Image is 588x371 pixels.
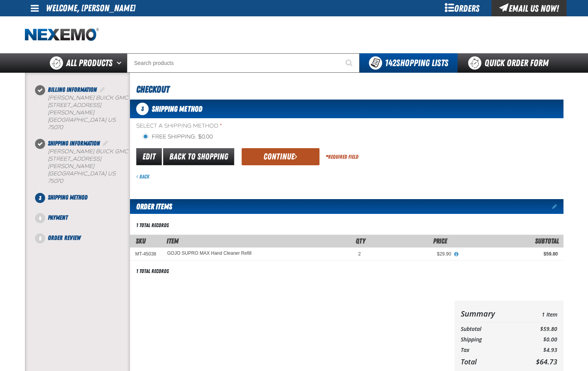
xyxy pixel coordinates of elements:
span: Checkout [136,84,169,95]
input: Search [127,53,360,73]
span: [STREET_ADDRESS] [48,102,101,108]
a: Back to Shopping [163,148,234,165]
span: [PERSON_NAME] [48,109,94,116]
a: Edit [136,148,162,165]
li: Order Review. Step 5 of 5. Not Completed [40,233,130,243]
bdo: 75070 [48,124,63,131]
a: Home [25,28,99,42]
bdo: 75070 [48,178,63,184]
span: Shipping Information [48,140,100,147]
span: US [108,170,116,177]
th: Shipping [461,334,520,345]
a: SKU [136,237,146,245]
span: Billing Information [48,86,97,93]
h2: Order Items [130,199,172,214]
span: Price [433,237,447,245]
li: Shipping Information. Step 2 of 5. Completed [40,139,130,192]
span: Subtotal [535,237,559,245]
td: 1 Item [520,307,557,320]
span: Item [167,237,179,245]
span: $64.73 [536,357,557,366]
span: 3 [136,103,149,115]
button: Continue [242,148,319,165]
td: $59.80 [520,324,557,334]
span: [GEOGRAPHIC_DATA] [48,117,106,123]
img: Nexemo logo [25,28,99,42]
td: $0.00 [520,334,557,345]
li: Payment. Step 4 of 5. Not Completed [40,213,130,233]
span: Payment [48,214,68,221]
span: [PERSON_NAME] [48,163,94,170]
a: Edit Billing Information [98,86,106,93]
a: GOJO SUPRO MAX Hand Cleaner Refill [167,251,252,256]
nav: Checkout steps. Current step is Shipping Method. Step 3 of 5 [34,85,130,243]
button: Open All Products pages [114,53,127,73]
span: Order Review [48,234,81,241]
td: $4.93 [520,345,557,355]
div: Required Field [326,153,358,161]
span: US [108,117,116,123]
div: 1 total records [136,222,169,229]
th: Summary [461,307,520,320]
div: $59.80 [462,251,558,257]
strong: 142 [385,58,396,68]
th: Total [461,355,520,368]
div: 1 total records [136,268,169,275]
a: Edit Shipping Information [102,140,109,147]
button: Start Searching [340,53,360,73]
a: Edit items [552,204,563,209]
button: View All Prices for GOJO SUPRO MAX Hand Cleaner Refill [451,251,461,258]
span: [GEOGRAPHIC_DATA] [48,170,106,177]
div: $29.90 [372,251,451,257]
span: All Products [66,56,112,70]
th: Subtotal [461,324,520,334]
span: Shipping Method [48,194,88,201]
span: 4 [35,213,45,223]
li: Shipping Method. Step 3 of 5. Not Completed [40,193,130,213]
span: Select a Shipping Method [136,122,563,130]
a: Back [136,173,149,180]
li: Billing Information. Step 1 of 5. Completed [40,85,130,139]
label: Free Shipping: $0.00 [142,133,213,141]
span: 3 [35,193,45,203]
button: You have 142 Shopping Lists. Open to view details [360,53,458,73]
span: 2 [358,251,361,257]
span: Qty [356,237,365,245]
span: 5 [35,233,45,243]
span: [STREET_ADDRESS] [48,156,101,162]
a: Quick Order Form [458,53,563,73]
td: MT-45038 [130,247,162,260]
span: Shipping Method [152,104,202,114]
span: [PERSON_NAME] Buick GMC [48,148,128,155]
span: Shopping Lists [385,58,448,68]
span: [PERSON_NAME] Buick GMC [48,94,128,101]
th: Tax [461,345,520,355]
input: Free Shipping: $0.00 [142,133,149,140]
